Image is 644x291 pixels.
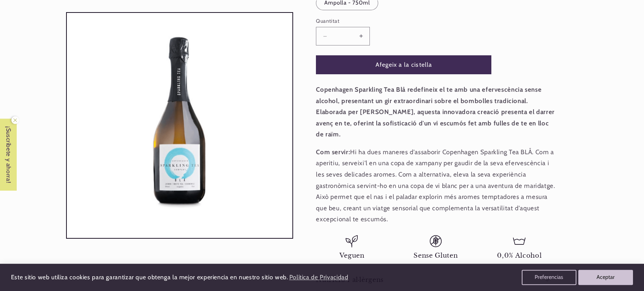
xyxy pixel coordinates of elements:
label: Quantitat [316,17,491,25]
button: Afegeix a la cistella [316,55,491,74]
button: Aceptar [578,270,633,285]
strong: Copenhagen Sparkling Tea Blå redefineix el te amb una efervescència sense alcohol, presentant un ... [316,86,555,138]
span: 0,0% Alcohol [497,252,541,260]
span: Este sitio web utiliza cookies para garantizar que obtenga la mejor experiencia en nuestro sitio ... [11,274,288,281]
strong: Com servir: [316,148,350,156]
span: ¡Suscríbete y ahorra! [1,119,16,191]
span: Veguen [339,252,365,260]
p: Hi ha dues maneres d'assaborir Copenhagen Sparkling Tea BLÅ. Com a aperitiu, serveixi'l en una co... [316,147,555,225]
a: Política de Privacidad (opens in a new tab) [288,271,349,284]
media-gallery: Visor de la galeria [63,12,296,239]
span: Sense Gluten [414,252,458,260]
button: Preferencias [522,270,576,285]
